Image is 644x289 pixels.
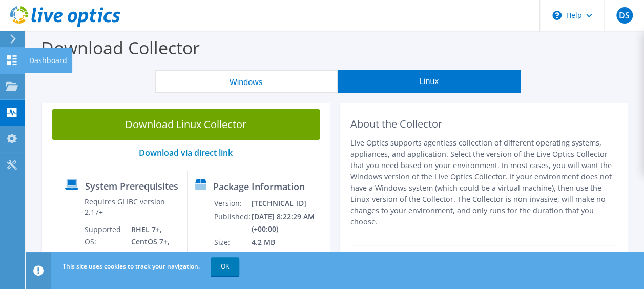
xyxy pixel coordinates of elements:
label: Package Information [213,181,305,192]
td: Size: [214,236,251,249]
span: This site uses cookies to track your navigation. [63,262,200,271]
a: OK [211,257,239,276]
td: [TECHNICAL_ID] [251,197,325,210]
label: System Prerequisites [85,181,178,191]
button: Linux [338,70,521,93]
button: Windows [155,70,338,93]
a: Download via direct link [139,147,233,158]
td: [DATE] 8:22:29 AM (+00:00) [251,210,325,236]
div: Dashboard [24,48,72,73]
svg: \n [552,11,562,20]
label: Requires GLIBC version 2.17+ [85,197,178,217]
a: Download Linux Collector [52,109,320,140]
p: Live Optics supports agentless collection of different operating systems, appliances, and applica... [350,137,618,228]
td: Published: [214,210,251,236]
h2: About the Collector [350,118,618,130]
span: DS [616,7,633,24]
td: 4.2 MB [251,236,325,249]
td: Version: [214,197,251,210]
label: Download Collector [41,36,200,59]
